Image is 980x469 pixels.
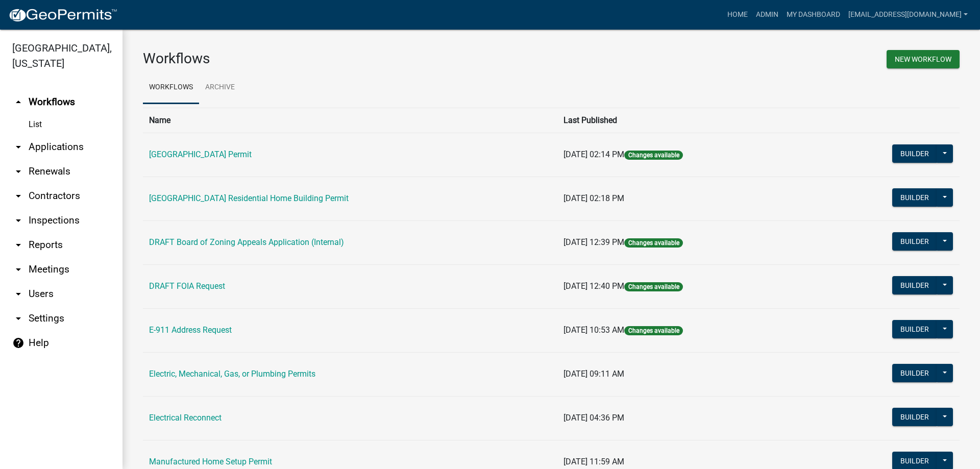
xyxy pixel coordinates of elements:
a: Admin [752,5,782,24]
span: [DATE] 12:39 PM [563,237,624,247]
a: [EMAIL_ADDRESS][DOMAIN_NAME] [844,5,972,24]
a: Archive [199,71,241,104]
span: [DATE] 11:59 AM [563,457,624,466]
span: [DATE] 12:40 PM [563,281,624,291]
th: Name [143,108,557,133]
button: Builder [892,232,937,251]
i: help [12,337,24,349]
button: Builder [892,188,937,207]
th: Last Published [557,108,815,133]
a: [GEOGRAPHIC_DATA] Residential Home Building Permit [149,193,349,203]
i: arrow_drop_down [12,239,24,251]
span: Changes available [624,326,682,335]
a: DRAFT FOIA Request [149,281,225,291]
span: [DATE] 09:11 AM [563,369,624,379]
i: arrow_drop_up [12,96,24,108]
i: arrow_drop_down [12,214,24,227]
i: arrow_drop_down [12,263,24,276]
i: arrow_drop_down [12,288,24,300]
a: DRAFT Board of Zoning Appeals Application (Internal) [149,237,344,247]
a: Electric, Mechanical, Gas, or Plumbing Permits [149,369,315,379]
span: [DATE] 02:18 PM [563,193,624,203]
i: arrow_drop_down [12,165,24,178]
button: Builder [892,364,937,382]
button: New Workflow [887,50,960,68]
button: Builder [892,320,937,338]
span: Changes available [624,151,682,160]
i: arrow_drop_down [12,141,24,153]
a: [GEOGRAPHIC_DATA] Permit [149,150,252,159]
span: Changes available [624,282,682,291]
a: Manufactured Home Setup Permit [149,457,272,466]
button: Builder [892,144,937,163]
a: Workflows [143,71,199,104]
h3: Workflows [143,50,544,67]
span: [DATE] 02:14 PM [563,150,624,159]
button: Builder [892,408,937,426]
a: My Dashboard [782,5,844,24]
a: E-911 Address Request [149,325,232,335]
span: [DATE] 04:36 PM [563,413,624,423]
a: Electrical Reconnect [149,413,222,423]
i: arrow_drop_down [12,190,24,202]
span: [DATE] 10:53 AM [563,325,624,335]
a: Home [723,5,752,24]
span: Changes available [624,238,682,248]
button: Builder [892,276,937,294]
i: arrow_drop_down [12,312,24,325]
